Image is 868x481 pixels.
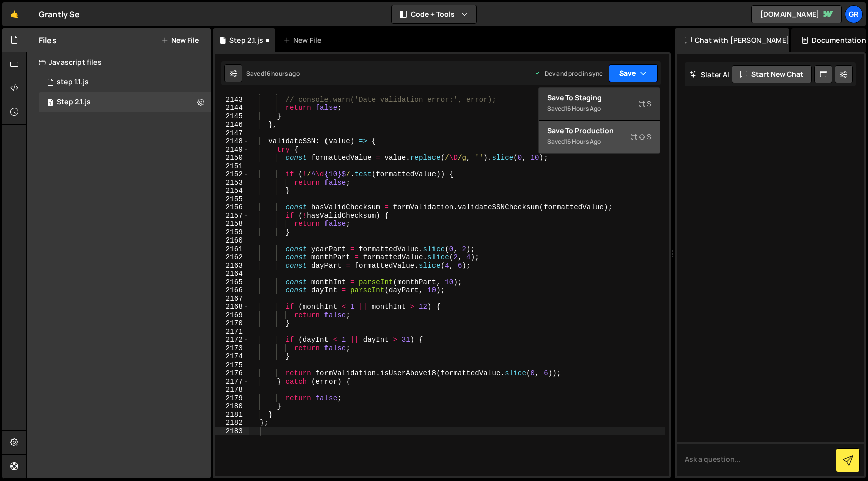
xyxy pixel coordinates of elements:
div: 2149 [215,146,249,154]
div: 2164 [215,270,249,278]
a: [DOMAIN_NAME] [751,5,842,23]
div: 2154 [215,187,249,195]
div: New File [283,35,325,45]
div: Step 2.1.js [57,98,91,107]
div: Saved [547,103,652,115]
div: 2170 [215,319,249,328]
div: Save to Staging [547,93,652,103]
div: 2180 [215,402,249,411]
div: 2152 [215,170,249,179]
div: 2155 [215,195,249,204]
div: Save to Production [547,126,652,136]
div: Step 2.1.js [229,35,263,45]
div: 2158 [215,220,249,228]
div: 17093/47128.js [39,92,211,112]
div: 16 hours ago [565,104,601,113]
div: Grantly Se [39,8,80,20]
button: Start new chat [732,65,812,83]
div: 2169 [215,311,249,320]
div: Dev and prod in sync [534,69,603,78]
h2: Files [39,35,57,46]
div: Chat with [PERSON_NAME] AI [675,28,789,52]
div: 2183 [215,427,249,436]
div: 2175 [215,361,249,370]
div: 2171 [215,328,249,336]
div: 2174 [215,352,249,361]
div: 2145 [215,112,249,121]
div: 2161 [215,245,249,254]
div: 2160 [215,236,249,245]
button: Save to StagingS Saved16 hours ago [539,88,660,121]
div: 2166 [215,286,249,295]
button: Save [609,64,658,82]
div: 2146 [215,121,249,129]
button: Code + Tools [392,5,476,23]
div: Saved [246,69,300,78]
div: 2178 [215,386,249,394]
div: 2159 [215,228,249,237]
div: 17093/47129.js [39,72,211,92]
div: 2150 [215,154,249,162]
div: 2165 [215,278,249,287]
div: 2153 [215,179,249,187]
div: 2177 [215,378,249,386]
div: step 1.1.js [57,78,89,87]
span: S [639,99,652,109]
div: 2162 [215,253,249,262]
div: 16 hours ago [565,137,601,146]
button: New File [161,36,199,44]
a: Gr [845,5,863,23]
div: 2147 [215,129,249,138]
a: 🤙 [2,2,27,26]
div: 2168 [215,303,249,311]
span: S [631,132,652,142]
div: 2157 [215,212,249,220]
h2: Slater AI [690,70,730,79]
div: Documentation [791,28,866,52]
div: 2143 [215,96,249,104]
div: 2179 [215,394,249,403]
div: 16 hours ago [264,69,300,78]
div: 2163 [215,262,249,270]
div: 2176 [215,369,249,378]
span: 1 [47,99,53,107]
div: 2156 [215,203,249,212]
div: Saved [547,136,652,148]
div: 2173 [215,344,249,353]
div: 2167 [215,295,249,303]
div: 2182 [215,419,249,427]
div: Javascript files [27,52,211,72]
button: Save to ProductionS Saved16 hours ago [539,121,660,153]
div: 2144 [215,104,249,112]
div: 2181 [215,411,249,419]
div: 2172 [215,336,249,344]
div: 2151 [215,162,249,171]
div: 2148 [215,137,249,146]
